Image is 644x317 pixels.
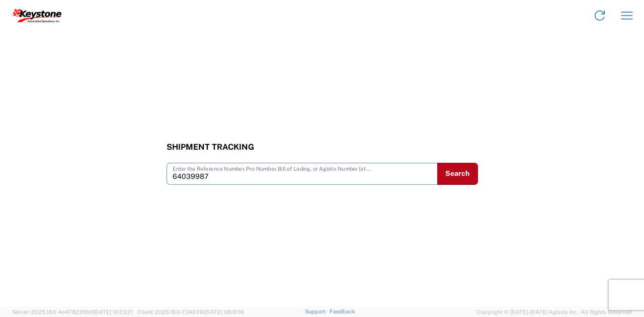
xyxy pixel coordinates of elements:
[330,308,355,314] a: Feedback
[437,163,478,185] button: Search
[167,142,478,152] h3: Shipment Tracking
[12,309,133,315] span: Server: 2025.18.0-4e47823f9d1
[205,309,244,315] span: [DATE] 08:10:16
[94,309,133,315] span: [DATE] 10:23:21
[305,308,330,314] a: Support
[12,9,61,23] img: kao
[477,307,632,316] span: Copyright © [DATE]-[DATE] Agistix Inc., All Rights Reserved
[137,309,244,315] span: Client: 2025.18.0-7346316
